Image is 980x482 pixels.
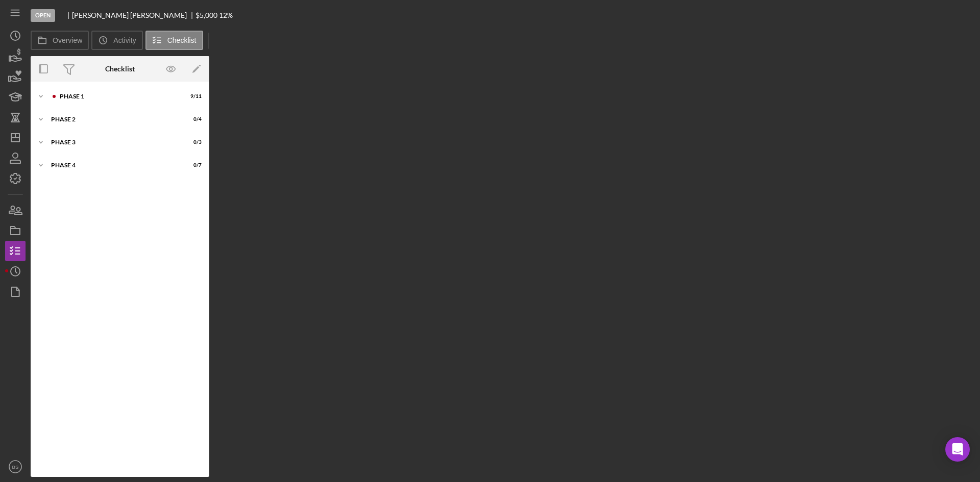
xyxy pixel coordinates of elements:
div: Phase 1 [60,93,176,99]
div: 0 / 7 [183,162,202,168]
button: BS [5,456,26,477]
label: Activity [113,36,136,44]
div: Checklist [105,65,135,73]
div: 9 / 11 [183,93,202,99]
button: Overview [31,31,89,50]
div: 12 % [219,11,233,19]
div: Open Intercom Messenger [945,437,970,462]
div: 0 / 3 [183,139,202,145]
div: Phase 3 [51,139,176,145]
div: 0 / 4 [183,116,202,122]
div: Phase 4 [51,162,176,168]
div: Open [31,9,55,22]
span: $5,000 [195,11,217,19]
label: Overview [53,36,82,44]
text: BS [12,464,19,470]
label: Checklist [167,36,197,44]
button: Checklist [145,31,203,50]
div: [PERSON_NAME] [PERSON_NAME] [72,11,195,19]
div: Phase 2 [51,116,176,122]
button: Activity [91,31,142,50]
